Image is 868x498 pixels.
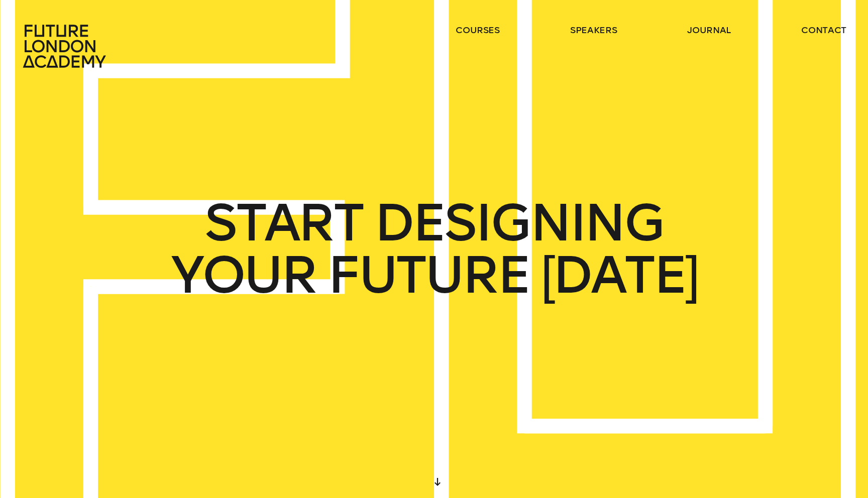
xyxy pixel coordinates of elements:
span: YOUR [171,249,316,301]
span: FUTURE [328,249,529,301]
span: START [204,197,363,249]
a: journal [687,24,731,36]
span: [DATE] [541,249,698,301]
a: contact [801,24,846,36]
a: speakers [570,24,617,36]
span: DESIGNING [374,197,664,249]
a: courses [456,24,500,36]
